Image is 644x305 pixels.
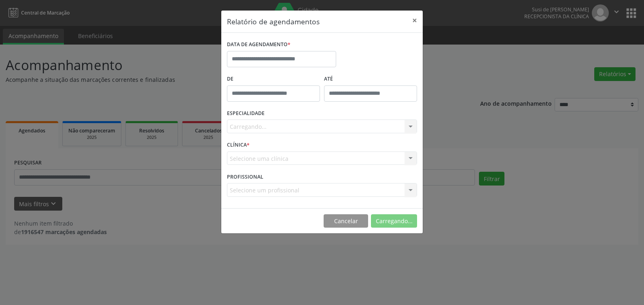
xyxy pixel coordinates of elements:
button: Close [407,11,423,30]
h5: Relatório de agendamentos [227,16,320,27]
label: PROFISSIONAL [227,171,263,183]
button: Carregando... [371,214,417,228]
button: Cancelar [324,214,368,228]
label: De [227,73,320,85]
label: ATÉ [324,73,417,85]
label: DATA DE AGENDAMENTO [227,38,290,51]
label: CLÍNICA [227,139,250,151]
label: ESPECIALIDADE [227,107,265,120]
